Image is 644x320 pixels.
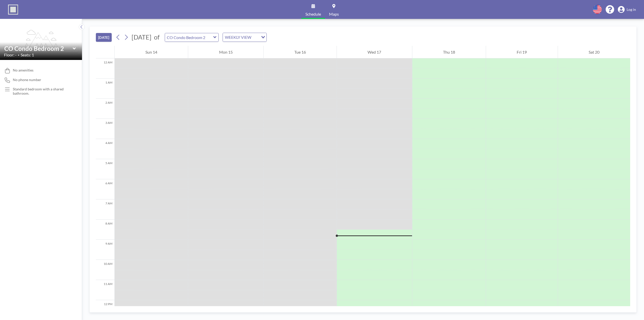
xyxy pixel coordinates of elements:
button: [DATE] [96,33,112,42]
input: Search for option [253,34,258,41]
input: CO Condo Bedroom 2 [165,33,213,42]
div: 1 AM [96,79,114,99]
div: Search for option [223,33,266,42]
div: 6 AM [96,179,114,199]
span: No phone number [13,78,41,82]
span: of [154,33,159,41]
span: Seats: 1 [21,52,34,57]
span: Floor: - [4,52,17,57]
input: CO Condo Bedroom 2 [4,45,73,52]
div: 12 AM [96,58,114,79]
span: [DATE] [132,33,151,41]
div: Fri 19 [486,46,557,58]
div: Thu 18 [412,46,486,58]
span: • [18,53,19,57]
div: 4 AM [96,139,114,159]
div: Mon 15 [188,46,263,58]
div: 9 AM [96,240,114,260]
span: Log in [627,7,636,12]
div: Sat 20 [558,46,630,58]
div: 8 AM [96,220,114,240]
div: Tue 16 [264,46,337,58]
div: Sun 14 [115,46,188,58]
div: 5 AM [96,159,114,179]
div: 3 AM [96,119,114,139]
a: Log in [618,6,636,13]
span: WEEKLY VIEW [224,34,252,41]
span: No amenities [13,68,33,73]
span: Maps [329,12,339,16]
div: 2 AM [96,99,114,119]
div: Wed 17 [337,46,412,58]
div: 10 AM [96,260,114,280]
div: 7 AM [96,199,114,220]
div: 11 AM [96,280,114,300]
p: Standard bedroom with a shared bathroom. [13,87,72,96]
span: Schedule [305,12,321,16]
img: organization-logo [8,5,18,15]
